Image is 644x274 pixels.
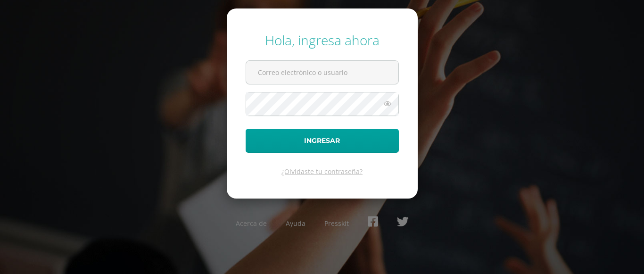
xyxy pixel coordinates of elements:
a: Acerca de [236,219,267,228]
a: Presskit [324,219,349,228]
a: Ayuda [286,219,305,228]
a: ¿Olvidaste tu contraseña? [281,167,363,176]
input: Correo electrónico o usuario [246,61,398,84]
button: Ingresar [246,129,399,153]
div: Hola, ingresa ahora [246,31,399,49]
